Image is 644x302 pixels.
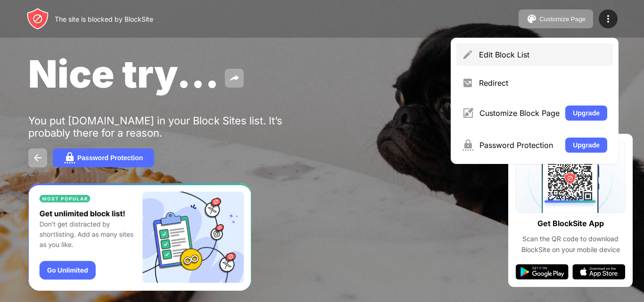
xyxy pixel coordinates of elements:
[55,15,153,23] div: The site is blocked by BlockSite
[28,183,251,291] iframe: Banner
[565,138,607,153] button: Upgrade
[462,49,473,60] img: menu-pencil.svg
[526,13,537,24] img: pallet.svg
[539,16,586,23] div: Customize Page
[479,140,560,150] div: Password Protection
[565,106,607,121] button: Upgrade
[53,148,154,167] button: Password Protection
[516,264,569,279] img: google-play.svg
[603,13,614,24] img: menu-icon.svg
[26,8,49,30] img: header-logo.svg
[516,234,625,255] div: Scan the QR code to download BlockSite on your mobile device
[28,114,320,139] div: You put [DOMAIN_NAME] in your Block Sites list. It’s probably there for a reason.
[537,217,604,230] div: Get BlockSite App
[462,107,474,119] img: menu-customize.svg
[32,152,43,163] img: back.svg
[462,139,474,151] img: menu-password.svg
[572,264,625,279] img: app-store.svg
[64,152,75,163] img: password.svg
[519,9,593,28] button: Customize Page
[77,154,143,162] div: Password Protection
[462,77,473,89] img: menu-redirect.svg
[229,73,240,84] img: share.svg
[479,108,560,118] div: Customize Block Page
[479,78,607,88] div: Redirect
[28,51,219,97] span: Nice try...
[479,50,607,59] div: Edit Block List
